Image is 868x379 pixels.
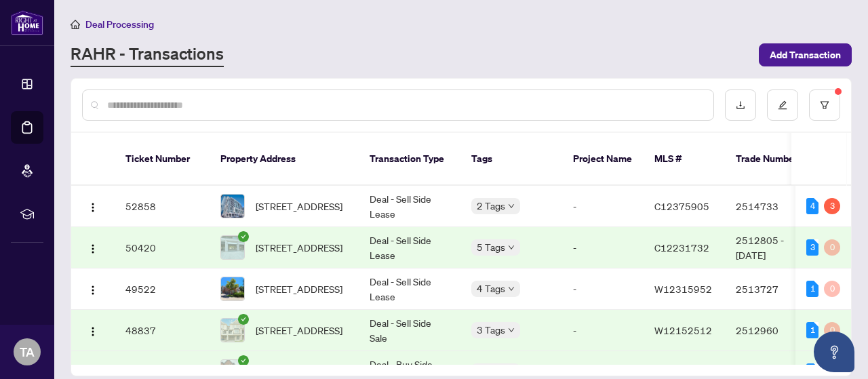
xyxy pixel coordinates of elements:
div: 0 [824,281,840,297]
span: 4 Tags [477,363,505,379]
span: down [508,244,515,251]
span: home [71,20,80,29]
td: 2513727 [725,268,820,310]
th: Transaction Type [359,133,460,186]
span: [STREET_ADDRESS] [256,323,342,338]
span: [STREET_ADDRESS] [256,240,342,255]
div: 4 [806,198,818,214]
button: Add Transaction [759,43,852,66]
div: 3 [806,239,818,256]
td: 49522 [115,268,210,310]
span: 2 Tags [477,198,505,214]
th: MLS # [644,133,725,186]
span: down [508,327,515,334]
img: Logo [87,285,98,296]
span: down [508,203,515,210]
span: down [508,285,515,292]
img: logo [11,10,43,35]
button: Logo [82,195,104,217]
div: 1 [806,322,818,338]
th: Project Name [562,133,644,186]
img: thumbnail-img [221,195,244,218]
img: thumbnail-img [221,319,244,342]
button: Logo [82,237,104,258]
td: Deal - Sell Side Lease [359,268,460,310]
span: 3 Tags [477,322,505,338]
th: Ticket Number [115,133,210,186]
span: W12315952 [654,283,712,295]
span: 5 Tags [477,239,505,255]
button: filter [809,89,840,121]
td: Deal - Sell Side Lease [359,227,460,268]
button: Logo [82,319,104,341]
span: check-circle [238,231,249,242]
span: [STREET_ADDRESS] [256,364,342,379]
td: 50420 [115,227,210,268]
th: Trade Number [725,133,820,186]
span: check-circle [238,314,249,325]
span: W12152512 [654,324,712,336]
span: Deal Processing [85,18,154,31]
img: Logo [87,202,98,213]
td: 2514733 [725,186,820,227]
img: Logo [87,243,98,254]
span: check-circle [238,355,249,366]
th: Property Address [210,133,359,186]
span: 4 Tags [477,281,505,296]
span: [STREET_ADDRESS] [256,199,342,214]
td: - [562,186,644,227]
td: - [562,227,644,268]
a: RAHR - Transactions [71,43,224,67]
td: 2512960 [725,310,820,351]
img: Logo [87,326,98,337]
td: - [562,310,644,351]
span: download [736,100,745,110]
span: [STREET_ADDRESS] [256,281,342,296]
span: C12231732 [654,241,709,254]
td: 48837 [115,310,210,351]
button: download [725,89,756,121]
span: filter [820,100,829,110]
div: 3 [824,198,840,214]
div: 0 [824,239,840,256]
button: Logo [82,278,104,300]
img: thumbnail-img [221,236,244,259]
td: - [562,268,644,310]
th: Tags [460,133,562,186]
div: 1 [806,281,818,297]
td: 52858 [115,186,210,227]
td: Deal - Sell Side Lease [359,186,460,227]
div: 0 [824,322,840,338]
span: edit [778,100,787,110]
span: Add Transaction [770,44,841,66]
img: thumbnail-img [221,277,244,300]
span: TA [20,342,35,361]
button: edit [767,89,798,121]
td: 2512805 - [DATE] [725,227,820,268]
td: Deal - Sell Side Sale [359,310,460,351]
span: C12375905 [654,200,709,212]
button: Open asap [814,332,854,372]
